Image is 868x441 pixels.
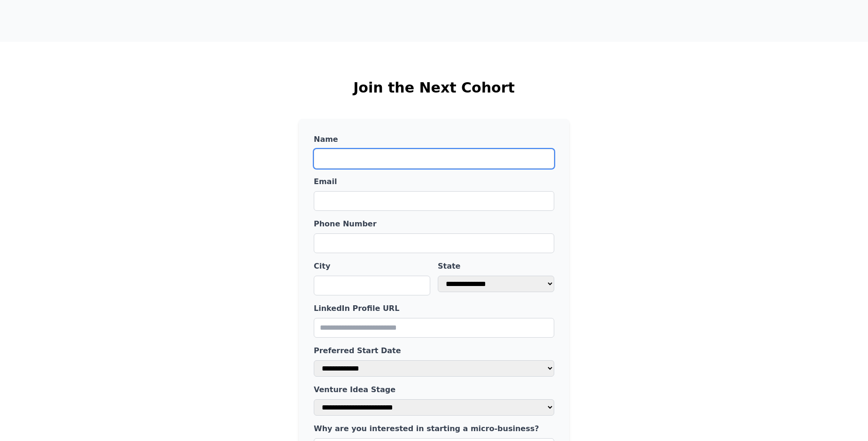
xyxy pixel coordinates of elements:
[314,303,554,314] label: LinkedIn Profile URL
[314,176,554,187] label: Email
[314,345,554,356] label: Preferred Start Date
[438,261,554,272] label: State
[141,79,727,96] h2: Join the Next Cohort
[314,261,430,272] label: City
[314,423,554,434] label: Why are you interested in starting a micro-business?
[314,218,554,230] label: Phone Number
[314,134,554,145] label: Name
[314,384,554,395] label: Venture Idea Stage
